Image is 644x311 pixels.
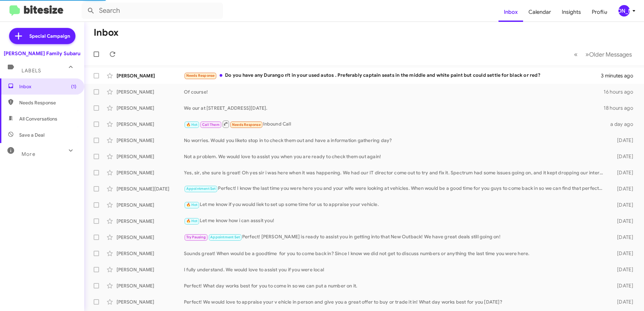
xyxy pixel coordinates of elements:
[184,201,606,209] div: Let me know if you would liek to set up some time for us to appraise your vehicle.
[117,121,184,128] div: [PERSON_NAME]
[186,219,198,223] span: 🔥 Hot
[117,72,184,79] div: [PERSON_NAME]
[606,202,639,208] div: [DATE]
[184,217,606,225] div: Let me know how i can asssit you!
[556,2,586,22] a: Insights
[117,250,184,257] div: [PERSON_NAME]
[613,5,637,16] button: [PERSON_NAME]
[22,151,35,157] span: More
[117,169,184,176] div: [PERSON_NAME]
[184,72,601,79] div: Do you have any Durango r/t in your used autos . Preferably captain seats in the middle and white...
[4,50,80,57] div: [PERSON_NAME] Family Subaru
[117,89,184,95] div: [PERSON_NAME]
[184,185,606,193] div: Perfect! I know the last time you were here you and your wife were looking at vehicles. When woul...
[184,233,606,241] div: Perfect! [PERSON_NAME] is ready to assist you in getting into that New Outback! We have great dea...
[606,299,639,305] div: [DATE]
[606,185,639,192] div: [DATE]
[117,282,184,289] div: [PERSON_NAME]
[184,137,606,144] div: No worries. Would you liketo stop in to check them out and have a information gathering day?
[117,266,184,273] div: [PERSON_NAME]
[117,202,184,208] div: [PERSON_NAME]
[570,47,582,61] button: Previous
[184,266,606,273] div: I fully understand. We would love to assist you if you were local
[232,123,261,127] span: Needs Response
[186,123,198,127] span: 🔥 Hot
[606,250,639,257] div: [DATE]
[606,266,639,273] div: [DATE]
[184,250,606,257] div: Sounds great! When would be a goodtime for you to come back in? Since I know we did not get to di...
[498,2,523,22] a: Inbox
[186,186,216,191] span: Appointment Set
[117,153,184,160] div: [PERSON_NAME]
[29,33,70,39] span: Special Campaign
[606,121,639,128] div: a day ago
[186,203,198,207] span: 🔥 Hot
[117,234,184,241] div: [PERSON_NAME]
[581,47,636,61] button: Next
[22,68,41,74] span: Labels
[184,153,606,160] div: Not a problem. We would love to assist you when you are ready to check them out again!
[117,137,184,144] div: [PERSON_NAME]
[19,115,57,122] span: All Conversations
[184,89,604,95] div: Of course!
[606,153,639,160] div: [DATE]
[606,169,639,176] div: [DATE]
[585,50,589,59] span: »
[184,299,606,305] div: Perfect! We would love to appraise your v ehicle in person and give you a great offer to buy or t...
[186,73,215,78] span: Needs Response
[210,235,240,239] span: Appointment Set
[184,282,606,289] div: Perfect! What day works best for you to come in so we can put a number on it.
[601,72,639,79] div: 3 minutes ago
[117,185,184,192] div: [PERSON_NAME][DATE]
[606,137,639,144] div: [DATE]
[523,2,556,22] a: Calendar
[117,218,184,224] div: [PERSON_NAME]
[117,299,184,305] div: [PERSON_NAME]
[82,3,223,19] input: Search
[184,105,604,111] div: We our at [STREET_ADDRESS][DATE].
[589,51,632,58] span: Older Messages
[606,234,639,241] div: [DATE]
[71,83,76,90] span: (1)
[186,235,206,239] span: Try Pausing
[19,83,76,90] span: Inbox
[606,218,639,224] div: [DATE]
[19,132,44,138] span: Save a Deal
[574,50,578,59] span: «
[9,28,75,44] a: Special Campaign
[604,89,639,95] div: 16 hours ago
[586,2,613,22] a: Profile
[94,27,119,38] h1: Inbox
[202,123,220,127] span: Call Them
[604,105,639,111] div: 18 hours ago
[184,169,606,176] div: Yes, sir, she sure is great! Oh yes sir i was here when it was happening. We had our IT director ...
[117,105,184,111] div: [PERSON_NAME]
[606,282,639,289] div: [DATE]
[184,120,606,128] div: Inbound Call
[570,47,636,61] nav: Page navigation example
[618,5,630,16] div: [PERSON_NAME]
[19,99,76,106] span: Needs Response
